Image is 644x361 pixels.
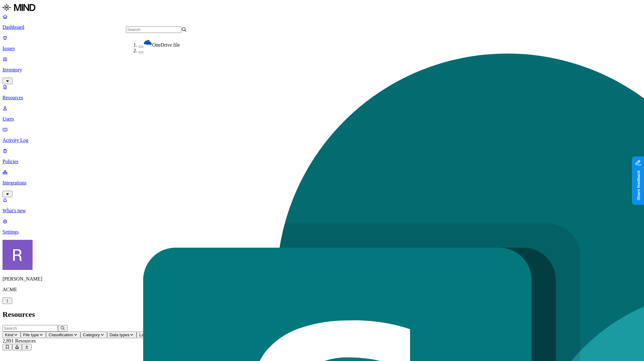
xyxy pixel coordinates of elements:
[3,3,35,13] img: MIND
[3,106,641,122] a: Users
[49,333,73,337] span: Classification
[3,169,641,196] a: Integrations
[143,38,152,47] img: onedrive.svg
[126,26,181,33] input: Search
[23,333,39,337] span: File type
[3,137,641,143] p: Activity Log
[3,14,641,30] a: Dashboard
[3,180,641,186] p: Integrations
[3,24,641,30] p: Dashboard
[3,240,33,270] img: Rich Thompson
[3,338,36,343] span: 2,891 Resources
[110,333,130,337] span: Data types
[3,84,641,101] a: Resources
[3,127,641,143] a: Activity Log
[3,208,641,214] p: What's new
[3,67,641,73] p: Inventory
[3,325,58,332] input: Search
[152,42,180,48] span: OneDrive file
[3,229,641,235] p: Settings
[3,310,641,319] h2: Resources
[3,159,641,164] p: Policies
[3,116,641,122] p: Users
[3,219,641,235] a: Settings
[3,35,641,51] a: Issues
[83,333,100,337] span: Category
[5,333,13,337] span: Kind
[3,3,641,14] a: MIND
[3,287,641,292] p: ACME
[3,95,641,101] p: Resources
[3,56,641,83] a: Inventory
[3,46,641,51] p: Issues
[3,148,641,164] a: Policies
[3,197,641,214] a: What's new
